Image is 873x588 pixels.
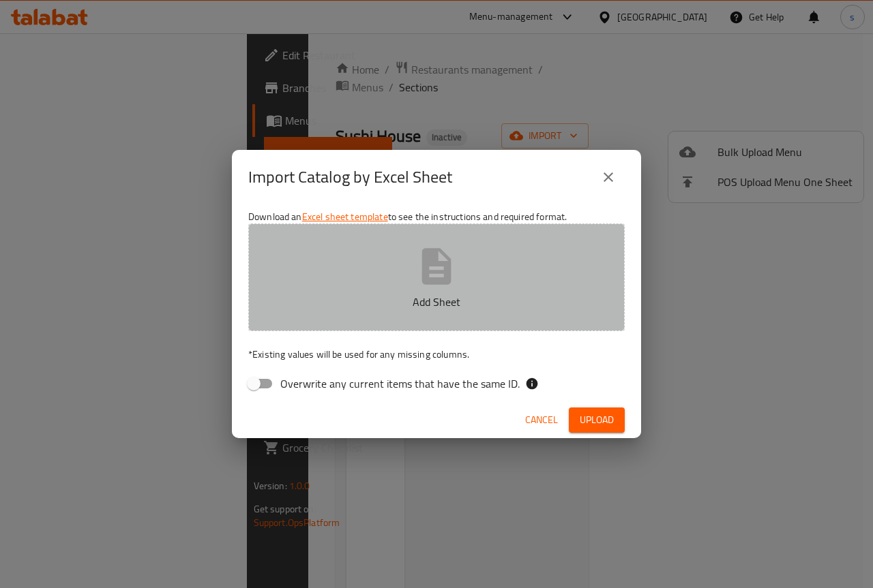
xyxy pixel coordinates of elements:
[520,407,563,433] button: Cancel
[525,412,558,429] span: Cancel
[269,294,604,310] p: Add Sheet
[232,204,641,402] div: Download an to see the instructions and required format.
[302,208,388,226] a: Excel sheet template
[280,375,520,392] span: Overwrite any current items that have the same ID.
[248,166,452,188] h2: Import Catalog by Excel Sheet
[248,223,625,331] button: Add Sheet
[592,161,625,194] button: close
[525,377,539,390] svg: If the overwrite option isn't selected, then the items that match an existing ID will be ignored ...
[248,347,625,361] p: Existing values will be used for any missing columns.
[580,412,614,429] span: Upload
[569,407,625,433] button: Upload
